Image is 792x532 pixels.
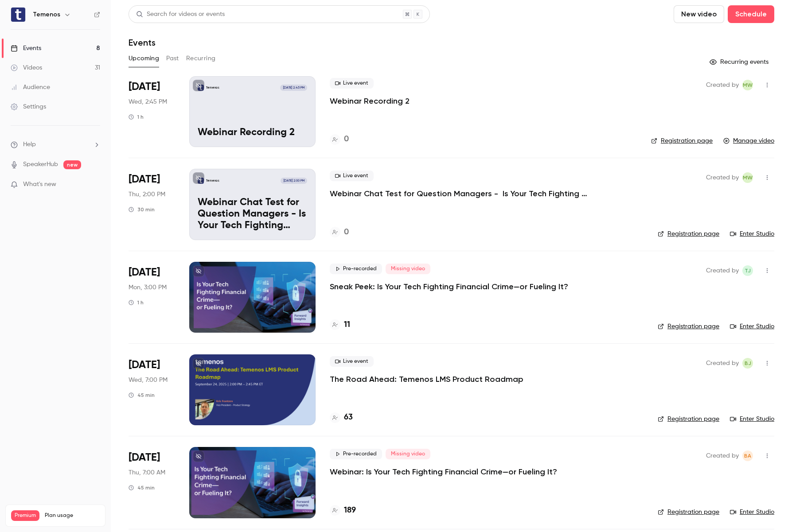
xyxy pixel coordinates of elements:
[330,319,350,331] a: 11
[330,281,568,292] a: Sneak Peek: Is Your Tech Fighting Financial Crime—or Fueling It?
[129,484,155,491] div: 45 min
[11,44,41,53] div: Events
[330,133,349,145] a: 0
[730,322,774,331] a: Enter Studio
[728,5,774,23] button: Schedule
[129,76,175,147] div: Sep 17 Wed, 6:45 AM (America/Los Angeles)
[129,392,155,399] div: 45 min
[386,449,430,459] span: Missing video
[23,140,36,149] span: Help
[129,206,155,213] div: 30 min
[674,5,724,23] button: New video
[129,51,159,66] button: Upcoming
[129,262,175,333] div: Sep 22 Mon, 8:00 AM (America/Denver)
[11,510,39,521] span: Premium
[129,80,160,94] span: [DATE]
[129,283,167,292] span: Mon, 3:00 PM
[129,265,160,280] span: [DATE]
[742,80,753,90] span: Michele White
[651,136,713,145] a: Registration page
[186,51,216,66] button: Recurring
[129,190,165,199] span: Thu, 2:00 PM
[706,55,774,69] button: Recurring events
[745,265,751,276] span: TJ
[330,264,382,274] span: Pre-recorded
[742,172,753,183] span: Michele White
[743,172,753,183] span: MW
[281,178,307,184] span: [DATE] 2:00 PM
[706,358,739,369] span: Created by
[23,180,56,189] span: What's new
[344,412,353,423] h4: 63
[730,415,774,423] a: Enter Studio
[658,229,719,238] a: Registration page
[129,450,160,465] span: [DATE]
[129,358,160,372] span: [DATE]
[386,264,430,274] span: Missing video
[23,160,58,169] a: SpeakerHub
[11,83,50,92] div: Audience
[129,468,165,477] span: Thu, 7:00 AM
[344,133,349,145] h4: 0
[189,169,316,240] a: Webinar Chat Test for Question Managers - Is Your Tech Fighting Financial Crime—or Fueling It?Tem...
[742,265,753,276] span: Tim Johnsons
[206,179,219,183] p: Temenos
[129,97,167,106] span: Wed, 2:45 PM
[330,412,353,423] a: 63
[344,226,349,238] h4: 0
[129,169,175,240] div: Sep 18 Thu, 6:00 AM (America/Los Angeles)
[11,140,100,149] li: help-dropdown-opener
[344,319,350,331] h4: 11
[129,113,144,120] div: 1 h
[45,512,100,519] span: Plan usage
[706,172,739,183] span: Created by
[723,136,774,145] a: Manage video
[129,299,144,306] div: 1 h
[730,508,774,516] a: Enter Studio
[198,127,307,139] p: Webinar Recording 2
[136,10,225,19] div: Search for videos or events
[189,76,316,147] a: Webinar Recording 2Temenos[DATE] 2:45 PMWebinar Recording 2
[658,415,719,423] a: Registration page
[706,450,739,461] span: Created by
[330,466,557,477] a: Webinar: Is Your Tech Fighting Financial Crime—or Fueling It?
[330,449,382,459] span: Pre-recorded
[330,505,356,516] a: 189
[11,102,46,111] div: Settings
[344,505,356,516] h4: 189
[330,78,374,89] span: Live event
[745,358,751,369] span: BJ
[658,508,719,516] a: Registration page
[742,358,753,369] span: Boney Joseph
[330,171,374,181] span: Live event
[129,447,175,518] div: Sep 25 Thu, 2:00 PM (Asia/Singapore)
[330,374,523,384] a: The Road Ahead: Temenos LMS Product Roadmap
[330,96,410,106] a: Webinar Recording 2
[330,356,374,367] span: Live event
[658,322,719,331] a: Registration page
[129,376,168,384] span: Wed, 7:00 PM
[166,51,179,66] button: Past
[206,85,219,90] p: Temenos
[11,63,42,72] div: Videos
[330,188,596,199] a: Webinar Chat Test for Question Managers - Is Your Tech Fighting Financial Crime—or Fueling It?
[330,226,349,238] a: 0
[730,229,774,238] a: Enter Studio
[129,37,156,48] h1: Events
[129,172,160,186] span: [DATE]
[744,450,751,461] span: BA
[198,197,307,231] p: Webinar Chat Test for Question Managers - Is Your Tech Fighting Financial Crime—or Fueling It?
[706,265,739,276] span: Created by
[90,181,100,189] iframe: Noticeable Trigger
[33,10,60,19] h6: Temenos
[743,80,753,90] span: MW
[706,80,739,90] span: Created by
[742,450,753,461] span: Balamurugan Arunachalam
[11,8,25,22] img: Temenos
[280,85,307,91] span: [DATE] 2:45 PM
